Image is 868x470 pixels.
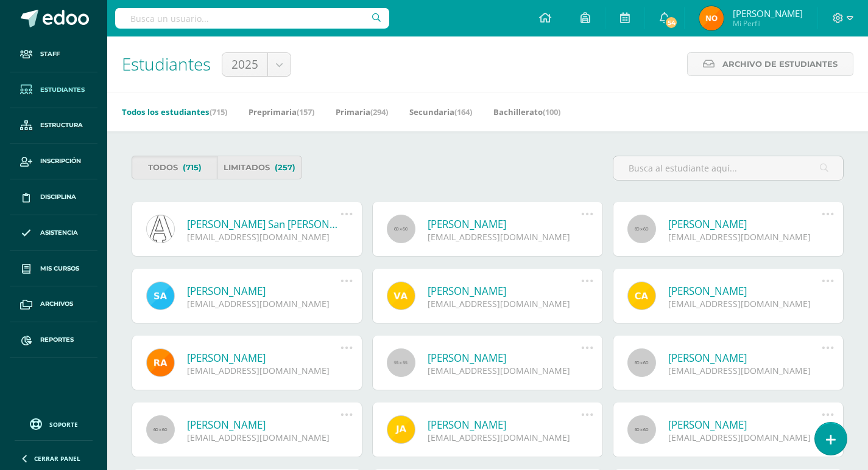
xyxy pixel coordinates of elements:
a: Archivos [10,286,97,322]
div: [EMAIL_ADDRESS][DOMAIN_NAME] [187,432,340,443]
input: Busca un usuario... [115,8,389,29]
span: (100) [543,106,560,117]
a: Estudiantes [10,72,97,108]
span: Mis cursos [40,264,79,274]
a: [PERSON_NAME] [668,351,822,365]
a: 2025 [222,53,291,76]
span: (294) [370,106,388,117]
span: (715) [210,106,227,117]
div: [EMAIL_ADDRESS][DOMAIN_NAME] [668,432,822,443]
div: [EMAIL_ADDRESS][DOMAIN_NAME] [428,298,581,309]
span: Asistencia [40,228,78,238]
a: Disciplina [10,179,97,215]
span: (164) [454,106,472,117]
a: Reportes [10,322,97,358]
div: [EMAIL_ADDRESS][DOMAIN_NAME] [428,231,581,243]
a: [PERSON_NAME] [428,284,581,298]
a: Limitados(257) [217,156,302,179]
a: Inscripción [10,143,97,179]
a: Asistencia [10,215,97,251]
span: Estudiantes [122,52,211,75]
span: 2025 [231,53,258,76]
a: [PERSON_NAME] [668,284,822,298]
a: [PERSON_NAME] [668,217,822,231]
span: Staff [40,49,60,59]
a: Preprimaria(157) [249,102,314,122]
a: Bachillerato(100) [493,102,560,122]
a: [PERSON_NAME] [187,284,340,298]
span: 54 [665,16,678,29]
a: [PERSON_NAME] [668,418,822,432]
span: Mi Perfil [733,18,803,29]
input: Busca al estudiante aquí... [613,156,843,180]
div: [EMAIL_ADDRESS][DOMAIN_NAME] [668,298,822,309]
a: [PERSON_NAME] [187,418,340,432]
div: [EMAIL_ADDRESS][DOMAIN_NAME] [187,365,340,376]
a: [PERSON_NAME] [187,351,340,365]
span: Disciplina [40,192,76,202]
span: (257) [275,156,295,179]
span: Archivo de Estudiantes [722,53,838,75]
a: [PERSON_NAME] [428,217,581,231]
span: Estructura [40,120,83,130]
div: [EMAIL_ADDRESS][DOMAIN_NAME] [428,432,581,443]
a: [PERSON_NAME] San [PERSON_NAME] [187,217,340,231]
a: Secundaria(164) [409,102,472,122]
img: 5ab026cfe20b66e6dbc847002bf25bcf.png [699,6,724,30]
a: Archivo de Estudiantes [687,52,853,76]
span: Archivos [40,299,73,309]
span: Estudiantes [40,85,85,95]
div: [EMAIL_ADDRESS][DOMAIN_NAME] [187,298,340,309]
span: (157) [297,106,314,117]
span: Soporte [49,420,78,429]
div: [EMAIL_ADDRESS][DOMAIN_NAME] [668,365,822,376]
span: (715) [183,156,202,179]
a: [PERSON_NAME] [428,351,581,365]
a: Todos los estudiantes(715) [122,102,227,122]
span: Inscripción [40,156,81,166]
a: Estructura [10,108,97,144]
a: Todos(715) [132,156,217,179]
span: [PERSON_NAME] [733,7,803,19]
a: Soporte [15,415,93,432]
a: Primaria(294) [336,102,388,122]
span: Cerrar panel [34,454,80,463]
div: [EMAIL_ADDRESS][DOMAIN_NAME] [187,231,340,243]
div: [EMAIL_ADDRESS][DOMAIN_NAME] [668,231,822,243]
span: Reportes [40,335,74,345]
a: Mis cursos [10,251,97,287]
div: [EMAIL_ADDRESS][DOMAIN_NAME] [428,365,581,376]
a: Staff [10,36,97,72]
a: [PERSON_NAME] [428,418,581,432]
